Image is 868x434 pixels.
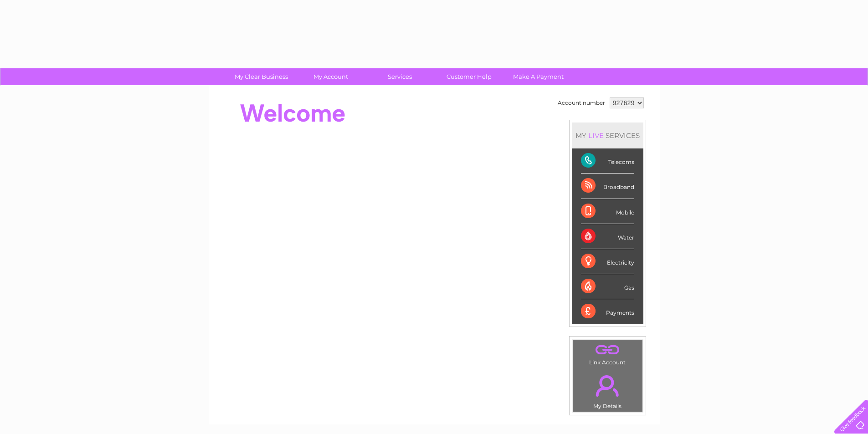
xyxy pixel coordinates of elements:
a: Services [362,68,437,85]
div: Electricity [581,249,634,274]
td: My Details [572,368,643,412]
a: Customer Help [431,68,507,85]
div: LIVE [586,131,606,140]
a: Make A Payment [501,68,576,85]
a: My Clear Business [224,68,299,85]
td: Link Account [572,339,643,368]
div: Telecoms [581,148,634,174]
div: Broadband [581,174,634,199]
a: My Account [293,68,368,85]
div: MY SERVICES [572,123,643,148]
a: . [575,342,640,358]
div: Gas [581,274,634,299]
div: Payments [581,299,634,324]
td: Account number [555,95,607,111]
div: Water [581,224,634,249]
a: . [575,370,640,402]
div: Mobile [581,199,634,224]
